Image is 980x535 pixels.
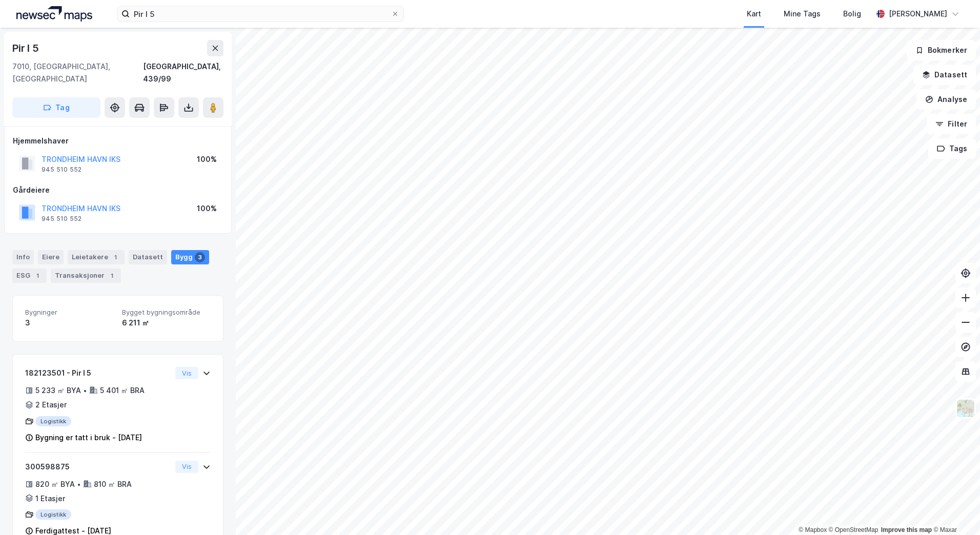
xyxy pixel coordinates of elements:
[881,526,932,533] a: Improve this map
[12,269,47,283] div: ESG
[197,202,217,215] div: 100%
[77,480,81,488] div: •
[32,271,43,281] div: 1
[171,250,209,264] div: Bygg
[107,271,117,281] div: 1
[110,252,120,262] div: 1
[51,269,121,283] div: Transaksjoner
[889,8,947,20] div: [PERSON_NAME]
[94,478,132,490] div: 810 ㎡ BRA
[35,431,142,444] div: Bygning er tatt i bruk - [DATE]
[784,8,821,20] div: Mine Tags
[747,8,761,20] div: Kart
[35,399,67,411] div: 2 Etasjer
[25,367,171,379] div: 182123501 - Pir I 5
[100,384,145,397] div: 5 401 ㎡ BRA
[25,308,114,317] span: Bygninger
[13,184,223,196] div: Gårdeiere
[913,65,976,85] button: Datasett
[927,114,976,134] button: Filter
[916,89,976,110] button: Analyse
[129,250,167,264] div: Datasett
[68,250,125,264] div: Leietakere
[829,526,879,533] a: OpenStreetMap
[35,478,75,490] div: 820 ㎡ BYA
[175,367,198,379] button: Vis
[143,60,223,85] div: [GEOGRAPHIC_DATA], 439/99
[38,250,64,264] div: Eiere
[12,250,34,264] div: Info
[12,40,41,56] div: Pir I 5
[122,317,211,329] div: 6 211 ㎡
[928,138,976,159] button: Tags
[83,386,87,395] div: •
[122,308,211,317] span: Bygget bygningsområde
[25,317,114,329] div: 3
[35,492,65,505] div: 1 Etasjer
[799,526,827,533] a: Mapbox
[13,135,223,147] div: Hjemmelshaver
[956,399,975,418] img: Z
[197,153,217,166] div: 100%
[12,97,100,118] button: Tag
[929,486,980,535] iframe: Chat Widget
[929,486,980,535] div: Kontrollprogram for chat
[16,6,92,22] img: logo.a4113a55bc3d86da70a041830d287a7e.svg
[907,40,976,60] button: Bokmerker
[42,215,81,223] div: 945 510 552
[25,461,171,473] div: 300598875
[843,8,861,20] div: Bolig
[130,6,391,22] input: Søk på adresse, matrikkel, gårdeiere, leietakere eller personer
[12,60,143,85] div: 7010, [GEOGRAPHIC_DATA], [GEOGRAPHIC_DATA]
[35,384,81,397] div: 5 233 ㎡ BYA
[195,252,205,262] div: 3
[42,166,81,174] div: 945 510 552
[175,461,198,473] button: Vis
